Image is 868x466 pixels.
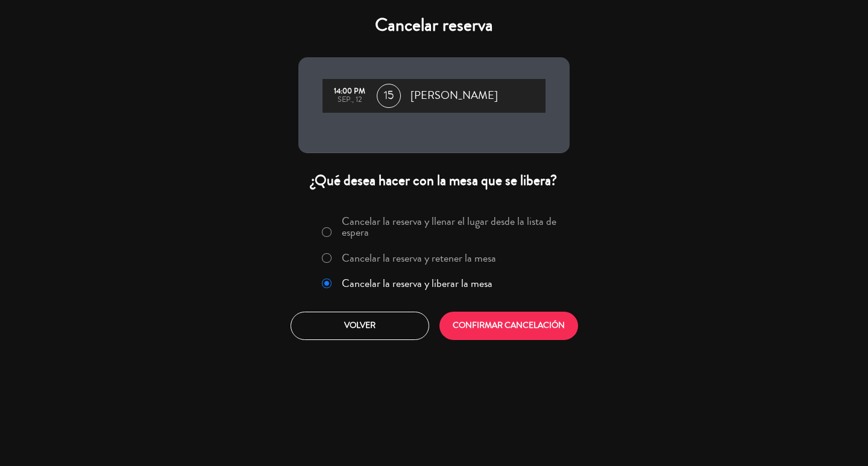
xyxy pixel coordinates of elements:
span: 15 [377,84,401,108]
label: Cancelar la reserva y liberar la mesa [342,278,492,289]
label: Cancelar la reserva y llenar el lugar desde la lista de espera [342,216,562,238]
span: [PERSON_NAME] [410,87,498,105]
div: ¿Qué desea hacer con la mesa que se libera? [298,171,570,190]
div: 14:00 PM [329,87,371,96]
button: CONFIRMAR CANCELACIÓN [439,312,578,340]
label: Cancelar la reserva y retener la mesa [342,253,496,263]
div: sep., 12 [329,96,371,104]
button: Volver [291,312,429,340]
h4: Cancelar reserva [298,14,570,36]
